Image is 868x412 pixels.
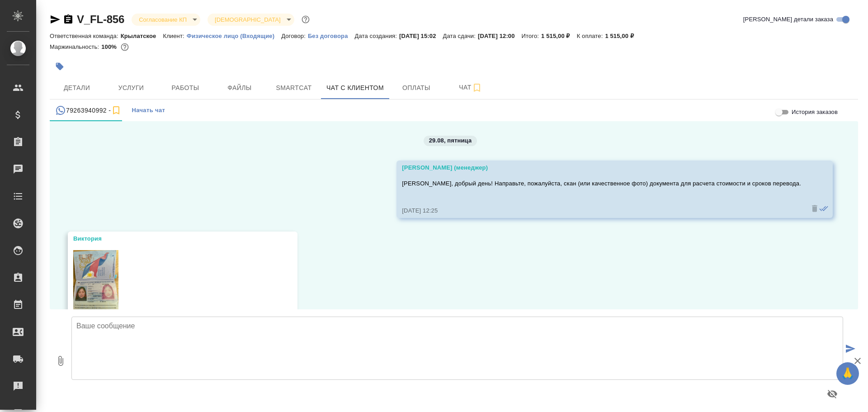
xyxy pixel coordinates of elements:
p: К оплате: [577,33,605,39]
button: Согласование КП [136,16,189,24]
p: Без договора [308,33,355,39]
img: Thumbnail [73,250,118,311]
span: Файлы [218,82,261,94]
p: 29.08, пятница [429,136,472,145]
p: Дата создания: [355,33,399,39]
div: Согласование КП [132,14,200,26]
span: Начать чат [132,105,165,116]
span: История заказов [792,108,838,117]
p: 100% [101,43,119,50]
span: [PERSON_NAME] детали заказа [743,15,833,24]
p: Крылатское [121,33,163,39]
span: Оплаты [395,82,438,94]
p: Договор: [281,33,308,39]
span: Работы [164,82,207,94]
button: Добавить тэг [50,57,70,76]
p: Ответственная команда: [50,33,121,39]
p: Дата сдачи: [443,33,478,39]
a: Физическое лицо (Входящие) [187,32,282,39]
a: V_FL-856 [77,13,124,25]
span: Чат [449,82,492,93]
a: Без договора [308,32,355,39]
p: Маржинальность: [50,43,101,50]
p: 1 515,00 ₽ [541,33,577,39]
div: 79263940992 (Виктория) - (undefined) [55,105,122,116]
span: Услуги [109,82,153,94]
button: Доп статусы указывают на важность/срочность заказа [300,14,311,25]
svg: Подписаться [111,105,122,116]
p: Итого: [522,33,541,39]
p: [PERSON_NAME], добрый день! Направьте, пожалуйста, скан (или качественное фото) документа для рас... [402,179,801,188]
div: Виктория [73,234,266,243]
p: 1 515,00 ₽ [605,33,641,39]
p: Физическое лицо (Входящие) [187,33,282,39]
p: Клиент: [163,33,186,39]
span: Детали [55,82,99,94]
p: [DATE] 12:00 [478,33,522,39]
span: Smartcat [272,82,316,94]
svg: Подписаться [472,82,482,93]
button: Начать чат [127,99,170,121]
div: [PERSON_NAME] (менеджер) [402,163,801,172]
button: 0.00 RUB; [119,41,131,53]
div: Согласование КП [208,14,294,26]
div: [DATE] 12:25 [402,206,801,215]
span: Чат с клиентом [326,82,384,94]
button: Скопировать ссылку для ЯМессенджера [50,14,61,25]
p: [DATE] 15:02 [399,33,443,39]
button: Предпросмотр [821,383,843,405]
button: [DEMOGRAPHIC_DATA] [212,16,283,24]
button: Скопировать ссылку [63,14,74,25]
button: 🙏 [836,362,859,385]
span: 🙏 [840,364,855,383]
div: simple tabs example [50,99,858,121]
